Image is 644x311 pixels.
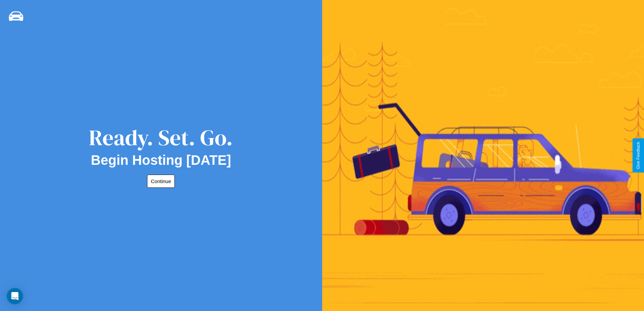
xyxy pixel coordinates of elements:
div: Open Intercom Messenger [7,288,23,304]
h2: Begin Hosting [DATE] [91,153,231,168]
div: Give Feedback [636,142,641,169]
div: Ready. Set. Go. [89,123,233,153]
button: Continue [147,175,175,188]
